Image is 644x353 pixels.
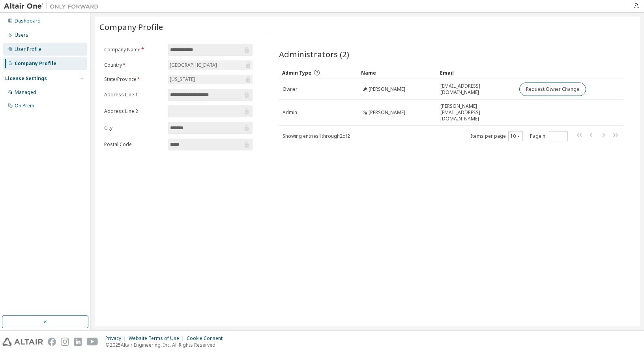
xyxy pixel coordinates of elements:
div: User Profile [15,46,41,53]
span: Items per page [471,131,523,141]
span: [EMAIL_ADDRESS][DOMAIN_NAME] [440,83,512,96]
div: Cookie Consent [187,335,227,342]
span: Admin Type [282,69,311,76]
div: Website Terms of Use [129,335,187,342]
label: Postal Code [104,141,163,148]
img: instagram.svg [61,338,69,346]
div: Dashboard [15,18,41,24]
span: [PERSON_NAME][EMAIL_ADDRESS][DOMAIN_NAME] [440,103,512,122]
div: License Settings [5,75,47,82]
span: Administrators (2) [279,49,349,60]
div: Users [15,32,28,38]
span: [PERSON_NAME] [369,109,405,116]
span: [PERSON_NAME] [369,86,405,92]
span: Admin [283,109,297,116]
label: Address Line 2 [104,108,163,115]
span: Company Profile [99,21,163,32]
div: Name [361,66,434,79]
div: [US_STATE] [168,75,253,84]
div: [US_STATE] [168,75,196,84]
label: State/Province [104,76,163,83]
div: On Prem [15,103,34,109]
label: Address Line 1 [104,92,163,98]
span: Page n. [530,131,568,141]
img: facebook.svg [48,338,56,346]
img: linkedin.svg [74,338,82,346]
button: Request Owner Change [519,83,586,96]
label: Company Name [104,47,163,53]
div: Privacy [105,335,129,342]
label: Country [104,62,163,68]
span: Owner [283,86,298,92]
div: [GEOGRAPHIC_DATA] [168,61,218,69]
div: Email [440,66,513,79]
span: Showing entries 1 through 2 of 2 [283,133,350,139]
img: youtube.svg [87,338,98,346]
div: Company Profile [15,60,56,67]
p: © 2025 Altair Engineering, Inc. All Rights Reserved. [105,342,227,348]
label: City [104,125,163,131]
img: altair_logo.svg [2,338,43,346]
div: Managed [15,89,36,96]
div: [GEOGRAPHIC_DATA] [168,60,253,70]
img: Altair One [4,2,103,10]
button: 10 [510,133,521,139]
